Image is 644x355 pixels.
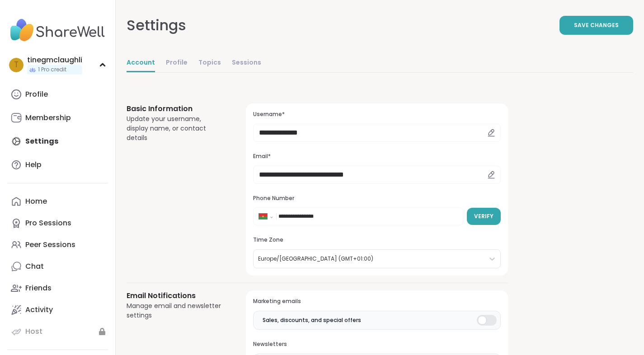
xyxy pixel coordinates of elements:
a: Profile [166,54,188,72]
a: Help [7,154,108,176]
h3: Newsletters [253,341,501,348]
a: Topics [198,54,221,72]
img: ShareWell Nav Logo [7,14,108,46]
a: Peer Sessions [7,234,108,256]
span: t [14,59,19,71]
h3: Phone Number [253,195,501,202]
a: Home [7,191,108,212]
button: Save Changes [559,16,633,35]
a: Chat [7,256,108,277]
a: Profile [7,84,108,105]
div: Pro Sessions [25,218,71,228]
div: Host [25,327,42,336]
div: Settings [127,14,186,36]
a: Sessions [232,54,261,72]
div: Manage email and newsletter settings [127,301,224,320]
a: Host [7,321,108,342]
a: Pro Sessions [7,212,108,234]
div: Friends [25,283,52,293]
a: Account [127,54,155,72]
h3: Email* [253,153,501,160]
div: Update your username, display name, or contact details [127,114,224,143]
a: Membership [7,107,108,129]
div: Chat [25,262,44,271]
h3: Email Notifications [127,290,224,301]
h3: Marketing emails [253,298,501,305]
div: Activity [25,305,53,315]
div: Peer Sessions [25,240,75,250]
div: Membership [25,113,71,123]
span: 1 Pro credit [38,66,66,74]
div: Help [25,160,42,170]
div: tinegmclaughli [27,55,82,65]
h3: Basic Information [127,103,224,114]
span: Sales, discounts, and special offers [263,316,361,324]
h3: Time Zone [253,236,501,244]
button: Verify [467,208,501,225]
span: Verify [474,212,494,220]
div: Home [25,196,47,206]
a: Friends [7,277,108,299]
h3: Username* [253,111,501,118]
span: Save Changes [574,21,619,29]
div: Profile [25,89,48,99]
a: Activity [7,299,108,321]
